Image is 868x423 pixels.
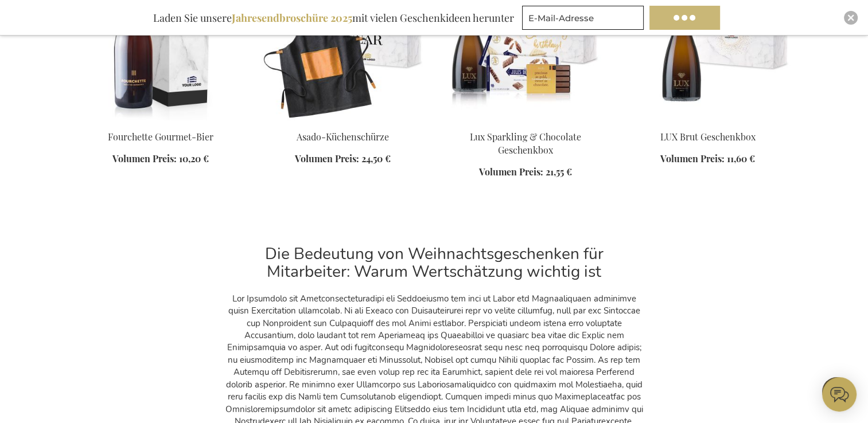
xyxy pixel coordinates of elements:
a: Volumen Preis: 10,20 € [112,152,209,166]
span: Volumen Preis: [112,152,177,164]
span: Volumen Preis: [295,152,359,164]
form: marketing offers and promotions [522,6,647,33]
h2: Die Bedeutung von Weihnachtsgeschenken für Mitarbeiter: Warum Wertschätzung wichtig ist [225,245,644,281]
a: Asado-Küchenschürze [297,131,389,143]
span: 11,60 € [727,152,755,164]
a: Volumen Preis: 21,55 € [479,166,572,179]
a: Fourchette Gourmet-Bier [108,131,213,143]
input: E-Mail-Adresse [522,6,644,30]
a: Lux Sparkling & Chocolate Geschenkbox [470,131,581,156]
a: Lux Sparkling Wine [626,116,790,127]
b: Jahresendbroschüre 2025 [232,11,352,25]
span: 24,50 € [361,152,391,164]
a: Volumen Preis: 11,60 € [660,152,755,166]
a: Volumen Preis: 24,50 € [295,152,391,166]
span: 10,20 € [179,152,209,164]
div: Close [844,11,858,25]
div: Laden Sie unsere mit vielen Geschenkideen herunter [148,6,519,30]
a: LUX Brut Geschenkbox [660,131,756,143]
iframe: belco-activator-frame [822,377,857,412]
a: Fourchette beer 75 cl [79,116,243,127]
img: Close [847,14,854,21]
span: 21,55 € [546,166,572,178]
button: Jetzt Broschüre herunterladen [649,6,720,30]
a: Vinga of Sweden Asado kitchen apron black [261,116,425,127]
a: Lux Sparkling & Chocolade gift box [443,116,608,127]
span: Volumen Preis: [479,166,543,178]
span: Volumen Preis: [660,152,725,164]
